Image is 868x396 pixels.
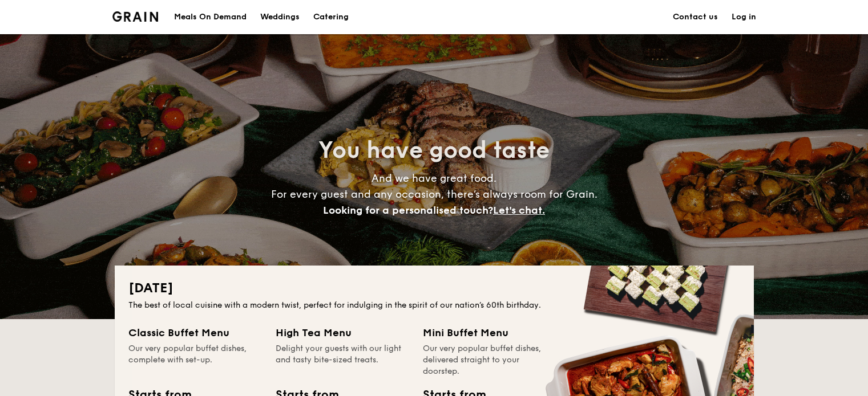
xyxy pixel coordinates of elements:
div: Our very popular buffet dishes, delivered straight to your doorstep. [423,343,556,377]
div: Our very popular buffet dishes, complete with set-up. [128,343,262,377]
div: Delight your guests with our light and tasty bite-sized treats. [276,343,409,377]
div: Mini Buffet Menu [423,325,556,341]
div: The best of local cuisine with a modern twist, perfect for indulging in the spirit of our nation’... [128,300,740,311]
div: Classic Buffet Menu [128,325,262,341]
span: You have good taste [318,137,550,164]
div: High Tea Menu [276,325,409,341]
span: Looking for a personalised touch? [323,204,493,217]
span: Let's chat. [493,204,545,217]
img: Grain [112,11,159,22]
span: And we have great food. For every guest and any occasion, there’s always room for Grain. [271,172,597,217]
a: Logotype [112,11,159,22]
h2: [DATE] [128,279,740,297]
